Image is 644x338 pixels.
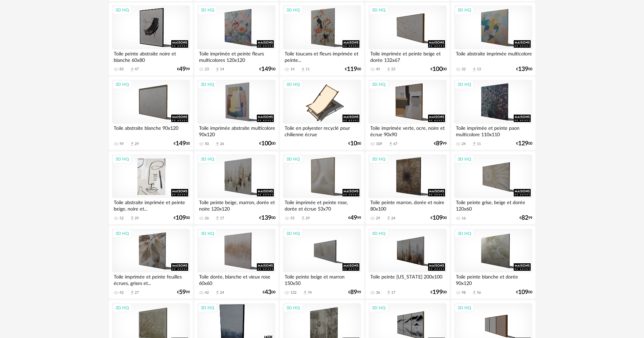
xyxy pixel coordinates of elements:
[205,216,209,221] div: 26
[112,80,132,89] div: 3D HQ
[369,49,446,63] div: Toile imprimée et peinte beige et dorée 132x67
[369,198,446,212] div: Toile peinte marron, dorée et noire 80x100
[454,49,532,63] div: Toile abstraite imprimée multicolore
[348,141,361,146] div: € 00
[215,141,220,146] span: Download icon
[477,290,481,295] div: 56
[194,2,278,75] a: 3D HQ Toile imprimée et peinte fleurs multicolores 120x120 23 Download icon 14 €14900
[348,290,361,295] div: € 99
[518,290,528,295] span: 109
[308,290,312,295] div: 74
[301,67,306,72] span: Download icon
[174,141,190,146] div: € 00
[198,80,217,89] div: 3D HQ
[220,290,224,295] div: 24
[119,67,124,72] div: 83
[451,2,535,75] a: 3D HQ Toile abstraite imprimée multicolore 32 Download icon 13 €13900
[280,77,364,150] a: 3D HQ Toile en polyester recyclé pour chilienne écrue €1000
[290,67,294,72] div: 14
[177,67,190,72] div: € 99
[369,304,388,312] div: 3D HQ
[112,6,132,15] div: 3D HQ
[135,67,139,72] div: 47
[135,142,139,146] div: 29
[176,216,186,220] span: 109
[376,290,380,295] div: 36
[290,216,294,221] div: 55
[280,226,364,299] a: 3D HQ Toile peinte beige et marron 150x50 132 Download icon 74 €8999
[454,198,532,212] div: Toile peinte grise, beige et dorée 120x60
[220,67,224,72] div: 14
[454,124,532,137] div: Toile imprimée et peinte paon multicolore 110x110
[176,141,186,146] span: 149
[391,216,395,221] div: 24
[386,67,391,72] span: Download icon
[265,290,271,295] span: 43
[518,141,528,146] span: 129
[376,216,380,221] div: 29
[518,67,528,72] span: 139
[197,272,275,286] div: Toile dorée, blanche et vieux rose 60x60
[198,155,217,164] div: 3D HQ
[454,80,474,89] div: 3D HQ
[283,198,361,212] div: Toile imprimée et peinte rose, dorée et écrue 53x70
[198,304,217,312] div: 3D HQ
[261,141,271,146] span: 100
[477,142,481,146] div: 11
[430,67,447,72] div: € 00
[451,77,535,150] a: 3D HQ Toile imprimée et peinte paon multicolore 110x110 24 Download icon 11 €12900
[369,155,388,164] div: 3D HQ
[174,216,190,220] div: € 00
[436,141,443,146] span: 89
[198,229,217,238] div: 3D HQ
[290,290,296,295] div: 132
[393,142,397,146] div: 67
[283,272,361,286] div: Toile peinte beige et marron 150x50
[261,216,271,220] span: 139
[519,216,532,220] div: € 99
[391,67,395,72] div: 23
[177,290,190,295] div: € 99
[369,229,388,238] div: 3D HQ
[261,67,271,72] span: 149
[109,2,193,75] a: 3D HQ Toile peinte abstraite noire et blanche 60x80 83 Download icon 47 €4999
[369,272,446,286] div: Toile peinte [US_STATE] 200x100
[365,226,449,299] a: 3D HQ Toile peinte [US_STATE] 200x100 36 Download icon 17 €19900
[194,226,278,299] a: 3D HQ Toile dorée, blanche et vieux rose 60x60 42 Download icon 24 €4300
[215,216,220,221] span: Download icon
[301,216,306,221] span: Download icon
[109,77,193,150] a: 3D HQ Toile abstraite blanche 90x120 59 Download icon 29 €14900
[451,226,535,299] a: 3D HQ Toile peinte blanche et dorée 90x120 98 Download icon 56 €10900
[462,67,466,72] div: 32
[454,304,474,312] div: 3D HQ
[388,141,393,146] span: Download icon
[130,141,135,146] span: Download icon
[477,67,481,72] div: 13
[430,216,447,220] div: € 00
[194,151,278,224] a: 3D HQ Toile peinte beige, marron, dorée et noire 120x120 26 Download icon 17 €13900
[369,6,388,15] div: 3D HQ
[365,151,449,224] a: 3D HQ Toile peinte marron, dorée et noire 80x100 29 Download icon 24 €10900
[516,290,532,295] div: € 00
[462,142,466,146] div: 24
[432,67,443,72] span: 100
[369,80,388,89] div: 3D HQ
[119,142,124,146] div: 59
[347,67,357,72] span: 119
[220,216,224,221] div: 17
[516,67,532,72] div: € 00
[119,216,124,221] div: 52
[283,304,303,312] div: 3D HQ
[179,290,186,295] span: 59
[130,290,135,295] span: Download icon
[303,290,308,295] span: Download icon
[306,216,310,221] div: 29
[350,141,357,146] span: 10
[516,141,532,146] div: € 00
[197,124,275,137] div: Toile imprimée abstraite multicolore 90x120
[205,67,209,72] div: 23
[430,290,447,295] div: € 00
[345,67,361,72] div: € 00
[462,290,466,295] div: 98
[112,272,190,286] div: Toile imprimée et peinte feuilles écrues, grises et...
